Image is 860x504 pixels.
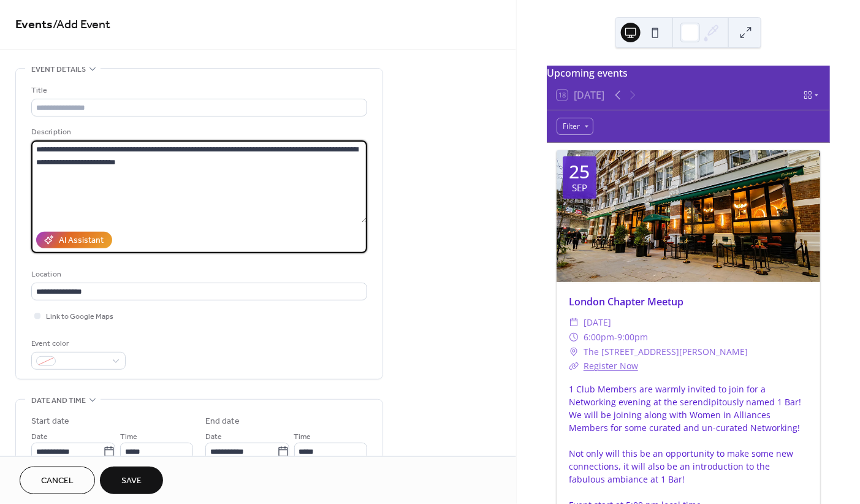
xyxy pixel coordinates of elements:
[205,431,222,444] span: Date
[31,337,123,350] div: Event color
[121,475,142,488] span: Save
[31,415,69,428] div: Start date
[15,13,53,37] a: Events
[569,162,590,181] div: 25
[31,63,86,76] span: Event details
[569,295,683,308] a: London Chapter Meetup
[100,467,163,494] button: Save
[41,475,74,488] span: Cancel
[614,330,617,345] span: -
[584,315,611,330] span: [DATE]
[20,467,95,494] button: Cancel
[547,66,830,80] div: Upcoming events
[569,359,579,373] div: ​
[31,84,365,97] div: Title
[31,126,365,139] div: Description
[569,345,579,359] div: ​
[59,235,104,248] div: AI Assistant
[31,394,86,407] span: Date and time
[205,415,240,428] div: End date
[572,183,587,193] div: Sep
[31,268,365,281] div: Location
[584,330,614,345] span: 6:00pm
[617,330,648,345] span: 9:00pm
[584,360,638,372] a: Register Now
[53,13,110,37] span: / Add Event
[294,431,311,444] span: Time
[120,431,137,444] span: Time
[584,345,748,359] span: The [STREET_ADDRESS][PERSON_NAME]
[46,311,113,324] span: Link to Google Maps
[569,315,579,330] div: ​
[36,232,112,248] button: AI Assistant
[569,330,579,345] div: ​
[31,431,48,444] span: Date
